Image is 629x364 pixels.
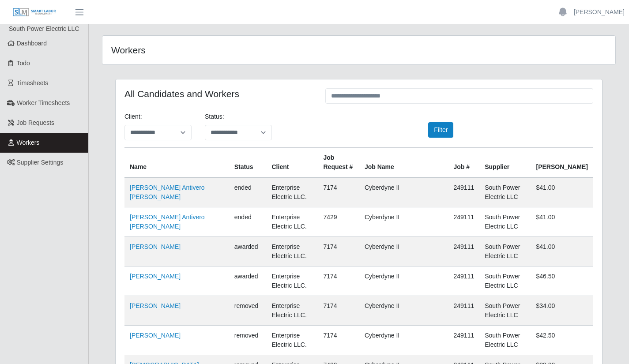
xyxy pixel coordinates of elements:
[359,266,448,296] td: Cyberdyne II
[479,296,531,326] td: South Power Electric LLC
[479,207,531,237] td: South Power Electric LLC
[130,214,205,230] a: [PERSON_NAME] Antivero [PERSON_NAME]
[17,99,70,106] span: Worker Timesheets
[229,177,267,207] td: ended
[130,273,181,280] a: [PERSON_NAME]
[17,119,55,126] span: Job Requests
[111,45,310,56] h4: Workers
[448,237,479,266] td: 249111
[531,177,593,207] td: $41.00
[448,207,479,237] td: 249111
[229,207,267,237] td: ended
[130,302,181,309] a: [PERSON_NAME]
[229,326,267,355] td: removed
[17,40,47,47] span: Dashboard
[479,266,531,296] td: South Power Electric LLC
[17,159,64,166] span: Supplier Settings
[130,243,181,250] a: [PERSON_NAME]
[318,266,359,296] td: 7174
[359,207,448,237] td: Cyberdyne II
[267,266,318,296] td: Enterprise Electric LLC.
[318,148,359,178] th: Job Request #
[267,326,318,355] td: Enterprise Electric LLC.
[531,207,593,237] td: $41.00
[359,296,448,326] td: Cyberdyne II
[229,148,267,178] th: Status
[359,177,448,207] td: Cyberdyne II
[17,60,30,67] span: Todo
[267,207,318,237] td: Enterprise Electric LLC.
[531,326,593,355] td: $42.50
[531,148,593,178] th: [PERSON_NAME]
[267,177,318,207] td: Enterprise Electric LLC.
[479,148,531,178] th: Supplier
[448,148,479,178] th: Job #
[479,237,531,266] td: South Power Electric LLC
[124,112,142,121] label: Client:
[130,332,181,339] a: [PERSON_NAME]
[17,79,49,86] span: Timesheets
[124,88,312,99] h4: All Candidates and Workers
[318,207,359,237] td: 7429
[318,296,359,326] td: 7174
[12,8,56,17] img: SLM Logo
[428,122,453,138] button: Filter
[229,266,267,296] td: awarded
[318,237,359,266] td: 7174
[229,237,267,266] td: awarded
[17,139,40,146] span: Workers
[318,177,359,207] td: 7174
[479,177,531,207] td: South Power Electric LLC
[267,296,318,326] td: Enterprise Electric LLC.
[318,326,359,355] td: 7174
[448,326,479,355] td: 249111
[130,184,205,200] a: [PERSON_NAME] Antivero [PERSON_NAME]
[574,8,625,17] a: [PERSON_NAME]
[359,326,448,355] td: Cyberdyne II
[267,237,318,266] td: Enterprise Electric LLC.
[531,296,593,326] td: $34.00
[267,148,318,178] th: Client
[448,296,479,326] td: 249111
[359,237,448,266] td: Cyberdyne II
[448,266,479,296] td: 249111
[124,148,229,178] th: Name
[531,266,593,296] td: $46.50
[9,25,79,32] span: South Power Electric LLC
[205,112,224,121] label: Status:
[531,237,593,266] td: $41.00
[448,177,479,207] td: 249111
[229,296,267,326] td: removed
[479,326,531,355] td: South Power Electric LLC
[359,148,448,178] th: Job Name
